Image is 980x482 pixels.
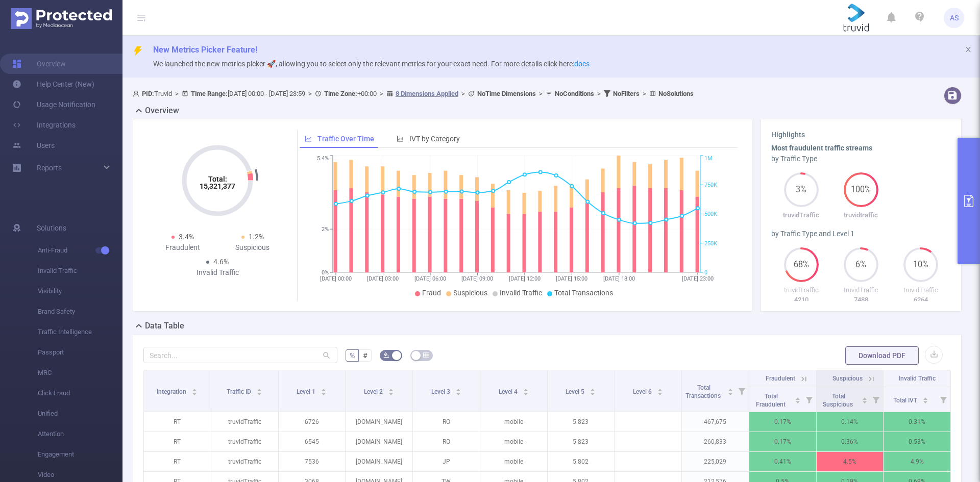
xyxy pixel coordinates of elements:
span: IVT by Category [409,135,460,143]
span: We launched the new metrics picker 🚀, allowing you to select only the relevant metrics for your e... [153,60,590,68]
div: Sort [862,396,868,402]
div: Sort [321,387,327,393]
div: Sort [523,387,529,393]
p: 5.823 [548,432,615,451]
span: 1.2% [249,233,264,241]
span: > [594,90,604,97]
span: Fraud [422,289,441,297]
span: Level 1 [297,388,317,395]
tspan: 1M [704,156,713,162]
i: Filter menu [802,387,816,412]
b: Time Range: [191,90,228,97]
p: 0.53% [884,432,950,451]
i: Filter menu [936,387,950,412]
span: AS [950,8,959,28]
div: Sort [256,387,262,393]
span: Attention [38,424,122,444]
i: icon: caret-up [321,387,327,390]
i: icon: caret-up [192,387,198,390]
span: Passport [38,342,122,363]
a: Reports [37,158,62,178]
span: > [640,90,649,97]
a: Overview [12,54,66,74]
span: Level 4 [499,388,519,395]
div: Sort [795,396,801,402]
u: 8 Dimensions Applied [396,90,458,97]
i: icon: caret-up [795,396,800,399]
div: Fraudulent [148,242,217,253]
button: icon: close [965,44,972,55]
p: 5.823 [548,412,615,432]
span: Level 6 [633,388,653,395]
i: icon: caret-down [523,391,528,394]
i: icon: caret-down [590,391,596,394]
tspan: 500K [704,211,717,218]
tspan: 2% [322,226,329,233]
a: docs [574,60,590,68]
i: icon: caret-up [922,396,928,399]
a: Users [12,135,55,156]
span: MRC [38,363,122,383]
p: 0.31% [884,412,950,432]
p: 7536 [279,452,346,471]
p: truvidTraffic [771,210,831,220]
b: No Filters [613,90,640,97]
p: truvidtraffic [831,210,891,220]
p: truvidTraffic [891,285,951,295]
i: icon: caret-up [590,387,596,390]
div: Sort [590,387,596,393]
p: [DOMAIN_NAME] [346,432,412,451]
tspan: [DATE] 09:00 [461,275,493,282]
tspan: [DATE] 18:00 [603,275,635,282]
p: RT [144,432,211,451]
i: icon: thunderbolt [133,46,143,56]
span: > [305,90,315,97]
p: 4.5% [817,452,884,471]
button: Download PDF [845,346,919,365]
p: 4210 [771,295,831,305]
i: icon: caret-up [862,396,868,399]
i: icon: caret-down [795,399,800,402]
tspan: 0% [322,269,329,276]
tspan: [DATE] 03:00 [367,275,399,282]
span: Visibility [38,281,122,301]
div: by Traffic Type [771,154,951,164]
span: Unified [38,403,122,424]
tspan: [DATE] 06:00 [414,275,446,282]
tspan: [DATE] 00:00 [320,275,352,282]
div: Sort [727,387,733,393]
i: icon: caret-down [727,391,733,394]
i: icon: caret-down [657,391,663,394]
b: PID: [142,90,154,97]
div: Sort [455,387,461,393]
p: 225,029 [682,452,749,471]
span: Invalid Traffic [500,289,542,297]
p: 7488 [831,295,891,305]
span: Traffic Over Time [317,135,374,143]
i: icon: caret-down [922,399,928,402]
span: 4.6% [213,258,229,266]
p: 0.14% [817,412,884,432]
h3: Highlights [771,130,951,140]
tspan: 5.4% [317,156,329,162]
p: 0.17% [749,432,816,451]
span: Reports [37,164,62,172]
span: 10% [903,261,938,269]
p: JP [413,452,480,471]
div: Sort [922,396,928,402]
p: 6264 [891,295,951,305]
tspan: Total: [208,175,227,183]
i: icon: caret-up [727,387,733,390]
p: [DOMAIN_NAME] [346,412,412,432]
span: > [458,90,468,97]
i: icon: caret-up [455,387,461,390]
tspan: [DATE] 12:00 [509,275,541,282]
a: Integrations [12,115,76,135]
p: mobile [480,412,547,432]
i: icon: bar-chart [397,135,404,142]
span: > [377,90,386,97]
tspan: 0 [704,269,707,276]
tspan: 750K [704,182,717,188]
tspan: 250K [704,240,717,247]
i: icon: caret-down [862,399,868,402]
